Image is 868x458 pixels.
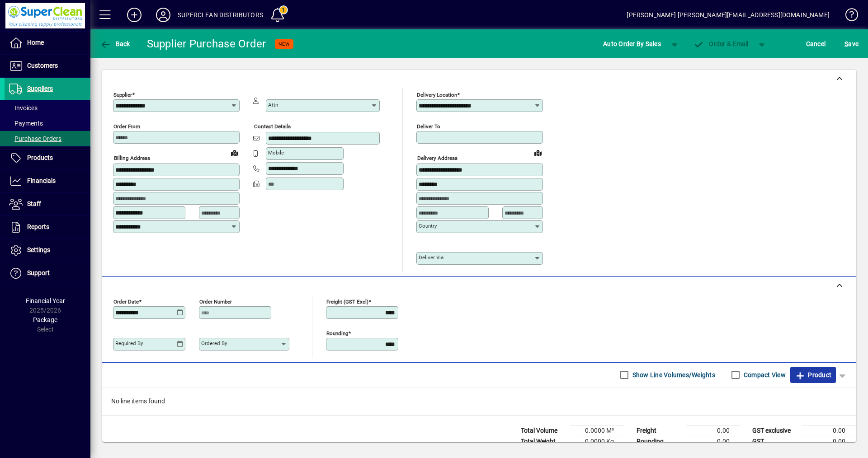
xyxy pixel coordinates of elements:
[5,100,90,116] a: Invoices
[326,298,368,304] mat-label: Freight (GST excl)
[531,145,545,160] a: View on map
[113,92,132,98] mat-label: Supplier
[199,298,232,304] mat-label: Order number
[100,40,130,47] span: Back
[90,36,140,52] app-page-header-button: Back
[516,425,571,436] td: Total Volume
[27,223,49,230] span: Reports
[5,147,90,169] a: Products
[27,85,53,92] span: Suppliers
[599,36,665,52] button: Auto Order By Sales
[417,92,457,98] mat-label: Delivery Location
[417,123,440,130] mat-label: Deliver To
[33,316,57,323] span: Package
[693,40,749,47] span: Order & Email
[686,436,741,447] td: 0.00
[632,436,686,447] td: Rounding
[571,436,625,447] td: 0.0000 Kg
[27,62,58,69] span: Customers
[806,37,826,51] span: Cancel
[802,436,856,447] td: 0.00
[689,36,753,52] button: Order & Email
[120,7,149,23] button: Add
[795,368,831,382] span: Product
[268,102,278,108] mat-label: Attn
[516,436,571,447] td: Total Weight
[5,55,90,77] a: Customers
[27,269,50,276] span: Support
[27,39,44,46] span: Home
[844,40,848,47] span: S
[201,340,227,346] mat-label: Ordered by
[278,41,290,47] span: NEW
[419,223,437,229] mat-label: Country
[9,120,43,127] span: Payments
[842,36,861,52] button: Save
[27,177,56,184] span: Financials
[115,340,143,346] mat-label: Required by
[5,193,90,215] a: Staff
[802,425,856,436] td: 0.00
[5,131,90,146] a: Purchase Orders
[27,200,41,207] span: Staff
[98,36,132,52] button: Back
[5,239,90,262] a: Settings
[419,254,443,261] mat-label: Deliver via
[804,36,828,52] button: Cancel
[844,37,859,51] span: ave
[627,8,830,22] div: [PERSON_NAME] [PERSON_NAME][EMAIL_ADDRESS][DOMAIN_NAME]
[632,425,686,436] td: Freight
[5,262,90,285] a: Support
[631,370,715,379] label: Show Line Volumes/Weights
[27,154,53,161] span: Products
[147,37,266,51] div: Supplier Purchase Order
[5,116,90,131] a: Payments
[5,32,90,54] a: Home
[790,367,836,383] button: Product
[27,246,50,253] span: Settings
[748,436,802,447] td: GST
[178,8,263,22] div: SUPERCLEAN DISTRIBUTORS
[5,216,90,238] a: Reports
[839,2,857,31] a: Knowledge Base
[113,123,140,130] mat-label: Order from
[742,370,786,379] label: Compact View
[9,104,38,112] span: Invoices
[102,388,856,415] div: No line items found
[5,170,90,192] a: Financials
[113,298,139,304] mat-label: Order date
[748,425,802,436] td: GST exclusive
[9,135,61,142] span: Purchase Orders
[686,425,741,436] td: 0.00
[149,7,178,23] button: Profile
[227,145,242,160] a: View on map
[268,150,284,156] mat-label: Mobile
[603,37,661,51] span: Auto Order By Sales
[571,425,625,436] td: 0.0000 M³
[326,330,348,336] mat-label: Rounding
[26,297,65,304] span: Financial Year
